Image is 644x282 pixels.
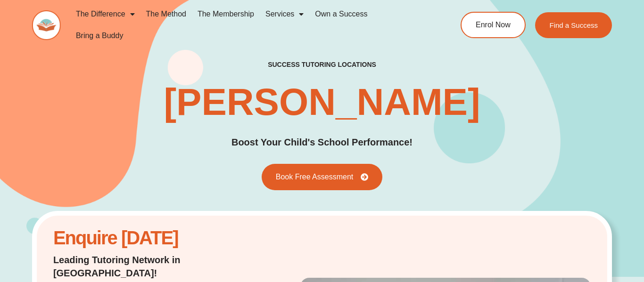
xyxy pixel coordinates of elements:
a: Enrol Now [461,12,526,38]
span: Enrol Now [476,21,511,29]
h2: Enquire [DATE] [53,232,244,244]
h2: success tutoring locations [268,60,376,69]
span: Book Free Assessment [276,173,354,181]
h1: [PERSON_NAME] [164,83,480,121]
span: Find a Success [549,22,598,29]
a: Book Free Assessment [262,164,383,190]
a: The Difference [70,3,140,25]
a: Find a Success [535,12,612,38]
a: Own a Success [309,3,373,25]
nav: Menu [70,3,428,47]
a: Bring a Buddy [70,25,129,47]
h2: Boost Your Child's School Performance! [231,135,413,150]
a: The Method [140,3,192,25]
a: Services [260,3,309,25]
a: The Membership [192,3,260,25]
h2: Leading Tutoring Network in [GEOGRAPHIC_DATA]! [53,253,244,280]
